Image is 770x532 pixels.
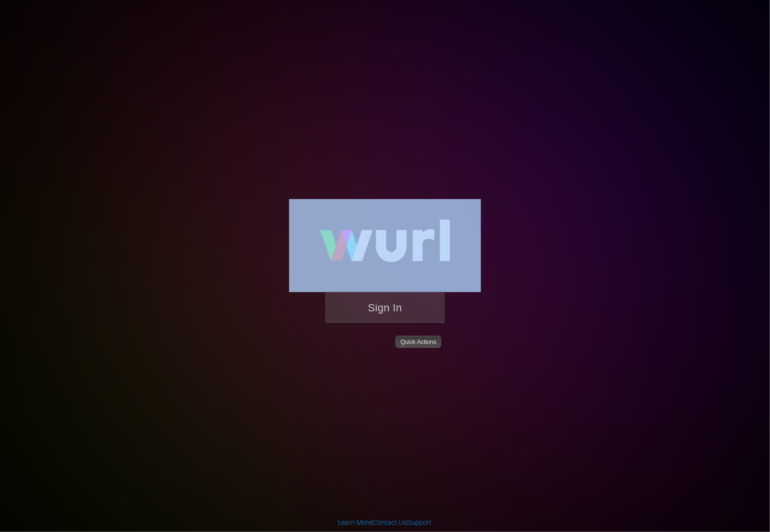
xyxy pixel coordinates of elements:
img: wurl-logo-on-black-223613ac3d8ba8fe6dc639794a292ebdb59501304c7dfd60c99c58986ef67473.svg [289,199,481,292]
div: | | [338,518,432,527]
a: Support [408,519,432,526]
a: Contact Us [373,519,407,526]
a: Learn More [338,519,372,526]
button: Sign In [325,292,445,323]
